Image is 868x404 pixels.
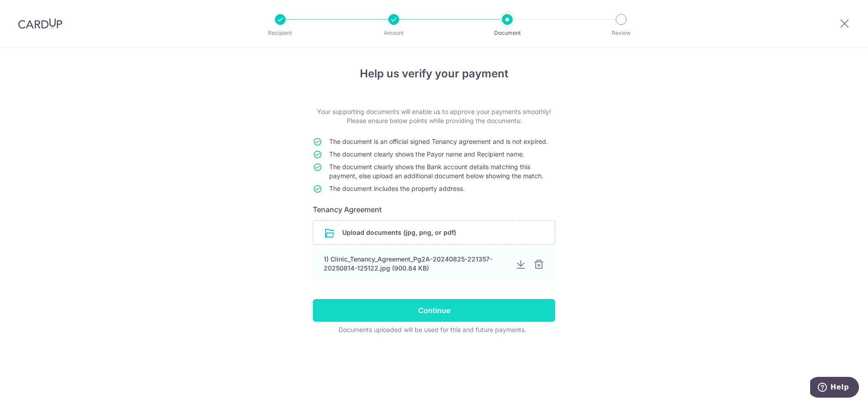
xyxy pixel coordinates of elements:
[329,150,524,158] span: The document clearly shows the Payor name and Recipient name.
[810,377,859,399] iframe: Opens a widget where you can find more information
[313,204,555,215] h6: Tenancy Agreement
[313,107,555,125] p: Your supporting documents will enable us to approve your payments smoothly! Please ensure below p...
[360,29,427,38] p: Amount
[474,29,541,38] p: Document
[588,29,655,38] p: Review
[313,220,555,245] div: Upload documents (jpg, png, or pdf)
[313,66,555,82] h4: Help us verify your payment
[313,325,552,334] div: Documents uploaded will be used for this and future payments.
[324,255,508,273] div: 1) Clinic_Tenancy_Agreement_Pg2A-20240825-221357-20250814-125122.jpg (900.84 KB)
[329,138,548,145] span: The document is an official signed Tenancy agreement and is not expired.
[247,29,314,38] p: Recipient
[313,299,555,322] input: Continue
[329,163,543,180] span: The document clearly shows the Bank account details matching this payment, else upload an additio...
[329,185,465,192] span: The document includes the property address.
[18,18,62,29] img: CardUp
